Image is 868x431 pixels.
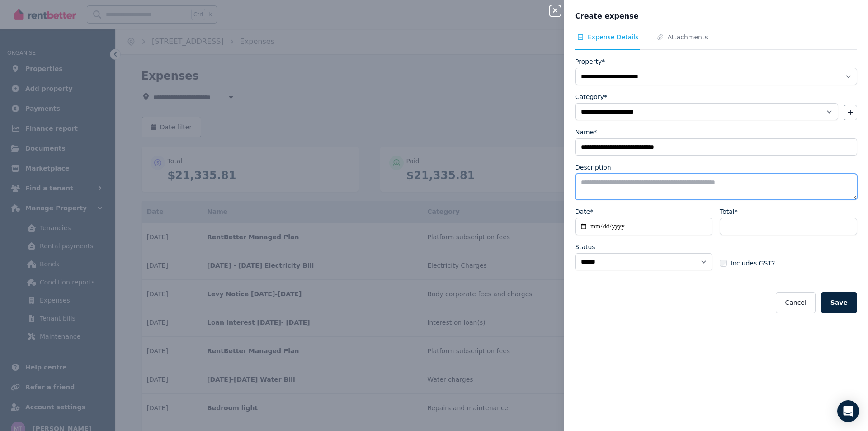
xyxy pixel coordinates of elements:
[575,207,593,216] label: Date*
[720,207,738,216] label: Total*
[575,242,595,251] label: Status
[821,292,857,313] button: Save
[575,57,605,66] label: Property*
[575,163,611,172] label: Description
[837,400,859,422] div: Open Intercom Messenger
[575,128,597,137] label: Name*
[575,33,857,50] nav: Tabs
[720,260,727,267] input: Includes GST?
[575,11,639,22] span: Create expense
[588,33,638,42] span: Expense Details
[667,33,708,42] span: Attachments
[776,292,815,313] button: Cancel
[575,92,607,101] label: Category*
[731,259,775,268] span: Includes GST?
